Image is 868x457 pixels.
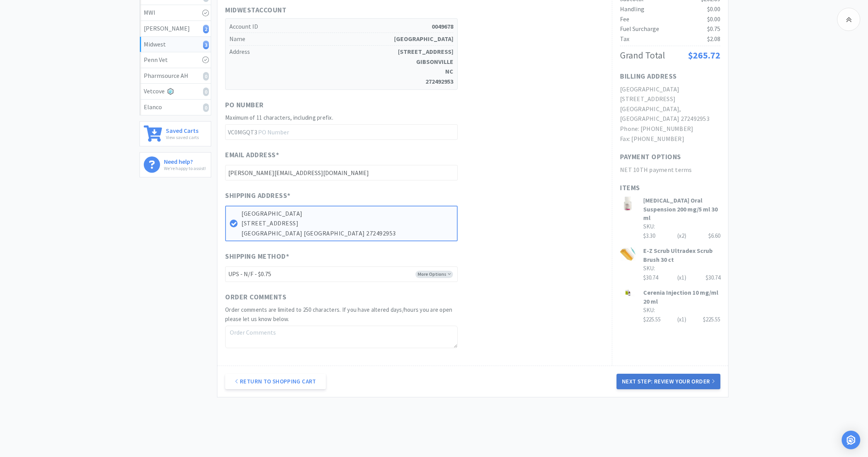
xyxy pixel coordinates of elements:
h5: Name [229,33,453,46]
span: Email Address * [225,149,279,161]
h2: [GEOGRAPHIC_DATA], [GEOGRAPHIC_DATA] 272492953 [620,104,720,124]
p: [STREET_ADDRESS] [241,218,453,228]
div: Fuel Surcharge [620,24,659,34]
div: Penn Vet [144,55,207,65]
h6: Need help? [164,156,206,165]
span: Order Comments [225,292,286,303]
h1: Payment Options [620,151,681,163]
div: $225.55 [643,315,720,324]
div: Midwest [144,40,207,50]
h3: [MEDICAL_DATA] Oral Suspension 200 mg/5 ml 30 ml [643,196,720,222]
div: (x 1 ) [677,315,686,324]
p: View saved carts [166,134,199,141]
a: Saved CartsView saved carts [139,121,211,146]
h1: Billing Address [620,71,677,82]
strong: 0049678 [432,22,453,32]
span: PO Number [225,100,264,111]
span: $0.00 [707,15,720,23]
div: Handling [620,4,644,14]
span: Order comments are limited to 250 characters. If you have altered days/hours you are open please ... [225,306,452,323]
a: Elanco0 [140,100,211,115]
span: Maximum of 11 characters, including prefix. [225,114,333,121]
h6: Saved Carts [166,125,199,134]
p: [GEOGRAPHIC_DATA] [GEOGRAPHIC_DATA] 272492953 [241,228,453,239]
div: Grand Total [620,48,665,63]
h2: [GEOGRAPHIC_DATA] [620,84,720,94]
div: $6.60 [708,231,720,241]
div: [PERSON_NAME] [144,24,207,34]
i: 0 [203,72,209,81]
p: [GEOGRAPHIC_DATA] [241,209,453,219]
img: 121a28669ba442f18658543ad90ea4d7_120071.jpeg [620,196,635,211]
span: $0.00 [707,5,720,13]
a: Penn Vet [140,52,211,68]
div: Elanco [144,102,207,112]
img: 316abbea840c41c6acf01ffa139ab511_166308.jpeg [620,246,635,262]
input: PO Number [225,124,458,140]
div: Pharmsource AH [144,71,207,81]
i: 0 [203,103,209,112]
i: 3 [203,41,209,49]
a: Return to Shopping Cart [225,374,326,389]
span: SKU: [643,265,655,272]
div: Open Intercom Messenger [842,431,860,449]
span: SKU: [643,223,655,230]
h2: NET 10TH payment terms [620,165,720,175]
div: (x 2 ) [677,231,686,241]
div: (x 1 ) [677,273,686,282]
div: $30.74 [643,273,720,282]
button: Next Step: Review Your Order [617,374,720,389]
i: 2 [203,25,209,33]
h1: Items [620,182,720,194]
div: $225.55 [703,315,720,324]
a: Pharmsource AH0 [140,68,211,84]
input: Email Address [225,165,458,180]
div: MWI [144,8,207,18]
h2: [STREET_ADDRESS] [620,94,720,104]
h5: Account ID [229,21,453,33]
span: $2.08 [707,35,720,43]
span: $0.75 [707,25,720,33]
img: fc370abb5eab4682959a0d8fd537c343_540634.jpeg [620,288,635,297]
a: Vetcove0 [140,84,211,100]
span: VC0MGQT3 [225,125,259,139]
a: [PERSON_NAME]2 [140,21,211,37]
div: Tax [620,34,629,44]
span: $265.72 [688,49,720,61]
span: Shipping Method * [225,251,289,262]
h3: E-Z Scrub Ultradex Scrub Brush 30 ct [643,246,720,264]
h5: Address [229,46,453,88]
h1: Midwest Account [225,5,458,16]
p: We're happy to assist! [164,165,206,172]
div: $30.74 [706,273,720,282]
a: Midwest3 [140,37,211,53]
h3: Cerenia Injection 10 mg/ml 20 ml [643,288,720,306]
span: SKU: [643,306,655,314]
div: Vetcove [144,86,207,96]
strong: [GEOGRAPHIC_DATA] [394,34,453,44]
div: Fee [620,14,629,24]
i: 0 [203,88,209,96]
h2: Fax: [PHONE_NUMBER] [620,134,720,144]
h2: Phone: [PHONE_NUMBER] [620,124,720,134]
strong: [STREET_ADDRESS] GIBSONVILLE NC 272492953 [398,47,453,86]
span: Shipping Address * [225,190,291,201]
div: $3.30 [643,231,720,241]
a: MWI [140,5,211,21]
